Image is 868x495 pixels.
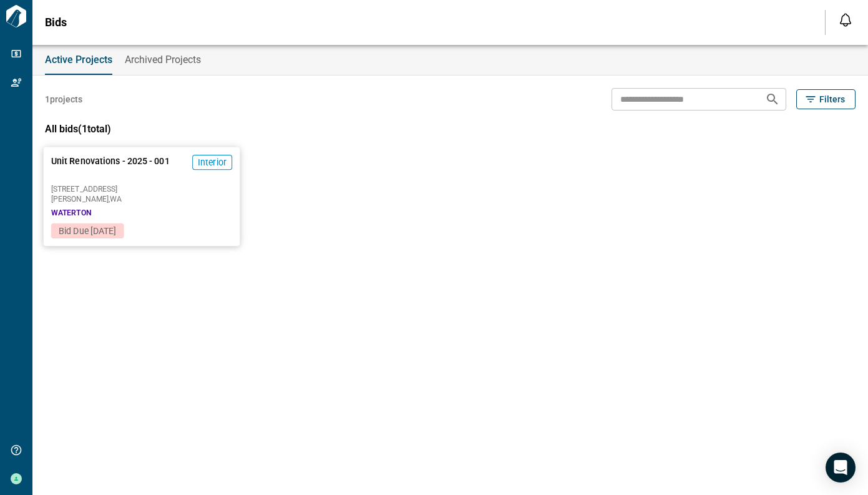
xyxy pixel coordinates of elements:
[51,208,91,218] span: WATERTON
[826,453,856,483] div: Open Intercom Messenger
[45,93,82,105] span: 1 projects
[51,155,170,180] span: Unit Renovations - 2025 - 001
[125,54,201,66] span: Archived Projects
[760,87,785,112] button: Search projects
[51,185,232,193] span: [STREET_ADDRESS]
[45,16,67,29] span: Bids
[59,226,116,236] span: Bid Due [DATE]
[796,89,856,109] button: Filters
[45,123,111,135] span: All bids ( 1 total)
[836,10,856,30] button: Open notification feed
[32,45,868,75] div: base tabs
[819,93,845,105] span: Filters
[45,54,112,66] span: Active Projects
[51,195,232,203] span: [PERSON_NAME] , WA
[198,156,227,169] span: Interior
